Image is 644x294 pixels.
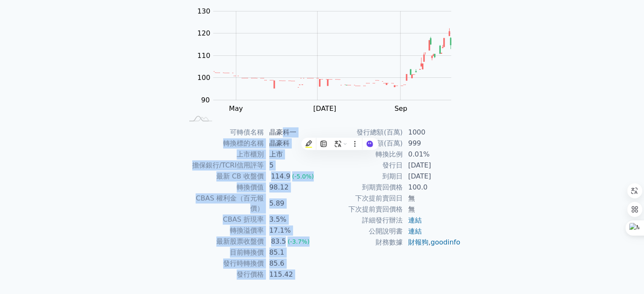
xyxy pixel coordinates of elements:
td: CBAS 折現率 [183,214,264,225]
td: 100.0 [403,182,461,193]
td: , [403,237,461,248]
a: goodinfo [431,238,460,246]
a: 連結 [408,216,422,224]
a: 連結 [408,227,422,235]
tspan: May [229,104,243,113]
td: 上市櫃別 [183,149,264,160]
td: 最新股票收盤價 [183,236,264,247]
td: [DATE] [403,171,461,182]
tspan: 120 [197,29,210,37]
td: [DATE] [403,160,461,171]
td: 1000 [403,127,461,138]
tspan: 130 [197,7,210,15]
td: 17.1% [264,225,322,236]
td: 無 [403,193,461,204]
g: Chart [193,7,464,130]
td: 到期賣回價格 [322,182,403,193]
td: 下次提前賣回價格 [322,204,403,215]
td: 最新 CB 收盤價 [183,171,264,182]
td: 發行價格 [183,269,264,280]
td: 5 [264,160,322,171]
tspan: 110 [197,52,210,60]
iframe: Chat Widget [602,253,644,294]
td: 115.42 [264,269,322,280]
td: CBAS 權利金（百元報價） [183,193,264,214]
td: 無 [403,204,461,215]
td: 發行總額(百萬) [322,127,403,138]
td: 下次提前賣回日 [322,193,403,204]
div: 114.9 [269,171,292,181]
td: 晶豪科 [264,138,322,149]
a: 財報狗 [408,238,428,246]
td: 上市 [264,149,322,160]
td: 詳細發行辦法 [322,215,403,226]
tspan: 90 [201,96,210,104]
td: 到期日 [322,171,403,182]
td: 公開說明書 [322,226,403,237]
td: 發行日 [322,160,403,171]
td: 3.5% [264,214,322,225]
td: 晶豪科一 [264,127,322,138]
div: 83.5 [269,236,288,247]
tspan: 100 [197,74,210,82]
span: (-5.0%) [292,173,314,180]
td: 可轉債名稱 [183,127,264,138]
td: 財務數據 [322,237,403,248]
td: 85.1 [264,247,322,258]
td: 轉換標的名稱 [183,138,264,149]
td: 5.89 [264,193,322,214]
td: 轉換價值 [183,182,264,193]
td: 轉換溢價率 [183,225,264,236]
td: 85.6 [264,258,322,269]
div: 聊天小工具 [602,253,644,294]
td: 999 [403,138,461,149]
td: 0.01% [403,149,461,160]
td: 98.12 [264,182,322,193]
td: 擔保銀行/TCRI信用評等 [183,160,264,171]
td: 發行時轉換價 [183,258,264,269]
span: (-3.7%) [287,238,310,245]
tspan: [DATE] [313,104,336,113]
tspan: Sep [394,104,407,113]
td: 轉換比例 [322,149,403,160]
td: 目前轉換價 [183,247,264,258]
